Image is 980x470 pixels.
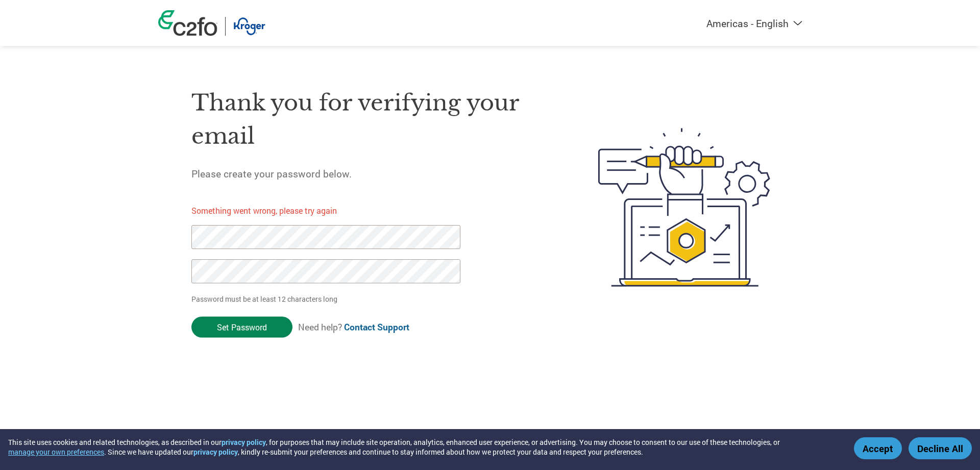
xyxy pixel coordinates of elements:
a: privacy policy [193,447,238,457]
button: manage your own preferences [8,447,104,457]
button: Decline All [909,437,972,459]
h1: Thank you for verifying your email [191,86,550,152]
a: privacy policy [222,437,266,447]
button: Accept [854,437,902,459]
img: c2fo logo [158,10,217,36]
img: create-password [580,72,789,343]
a: Contact Support [344,321,409,333]
input: Set Password [191,317,292,338]
img: Kroger [233,17,265,36]
span: Need help? [298,321,409,333]
h5: Please create your password below. [191,167,550,180]
p: Password must be at least 12 characters long [191,294,464,304]
div: This site uses cookies and related technologies, as described in our , for purposes that may incl... [8,437,839,457]
p: Something went wrong, please try again [191,205,478,217]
